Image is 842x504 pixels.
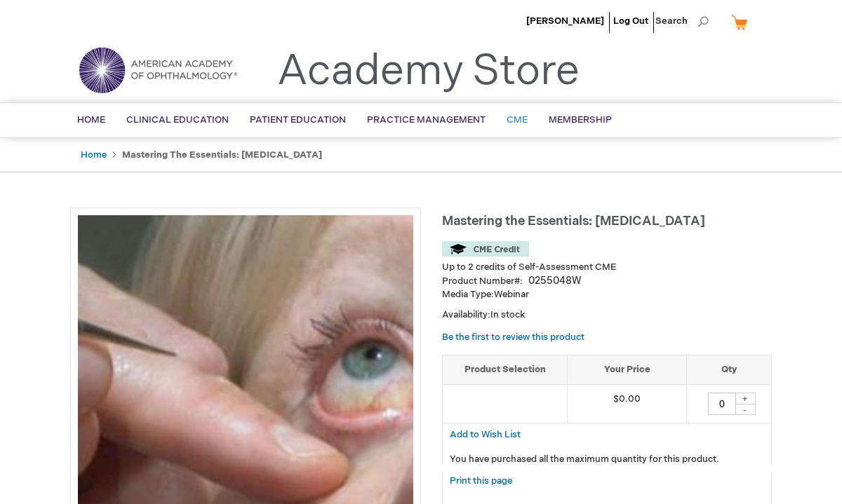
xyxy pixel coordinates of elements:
[568,355,687,385] th: Your Price
[126,114,229,125] span: Clinical Education
[442,332,584,343] a: Be the first to review this product
[507,114,528,125] span: CME
[526,15,604,27] a: [PERSON_NAME]
[442,261,772,274] li: Up to 2 credits of Self-Assessment CME
[490,309,525,320] span: In stock
[367,114,486,125] span: Practice Management
[450,453,764,466] p: You have purchased all the maximum quantity for this product.
[568,384,687,423] td: $0.00
[708,393,736,415] input: Qty
[442,214,705,229] span: Mastering the Essentials: [MEDICAL_DATA]
[122,149,322,161] strong: Mastering the Essentials: [MEDICAL_DATA]
[450,472,512,490] a: Print this page
[442,289,494,300] strong: Media Type:
[443,355,568,385] th: Product Selection
[735,404,756,415] div: -
[450,429,521,440] span: Add to Wish List
[613,15,648,27] a: Log Out
[442,308,772,322] p: Availability:
[81,149,107,161] a: Home
[277,46,580,97] a: Academy Store
[250,114,346,125] span: Patient Education
[442,288,772,301] p: Webinar
[686,355,771,385] th: Qty
[442,241,529,257] img: CME Credit
[735,393,756,404] div: +
[450,428,521,440] a: Add to Wish List
[442,275,523,287] strong: Product Number
[655,7,709,35] span: Search
[77,114,105,125] span: Home
[549,114,612,125] span: Membership
[528,274,581,288] div: 0255048W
